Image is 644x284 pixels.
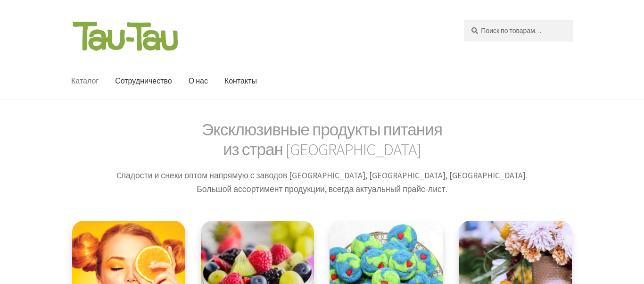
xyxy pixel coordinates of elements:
a: Контакты [217,63,264,100]
a: Сотрудничество [107,63,180,100]
span: Эксклюзивные продукты питания из стран [GEOGRAPHIC_DATA] [202,119,442,160]
nav: Основное меню [71,63,442,100]
a: О нас [181,63,215,100]
a: Каталог [64,63,106,100]
img: Tau-Tau [71,20,180,52]
input: Поиск по товарам… [464,20,573,42]
p: Cладости и снеки оптом напрямую с заводов [GEOGRAPHIC_DATA], [GEOGRAPHIC_DATA], [GEOGRAPHIC_DATA]... [71,169,573,196]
